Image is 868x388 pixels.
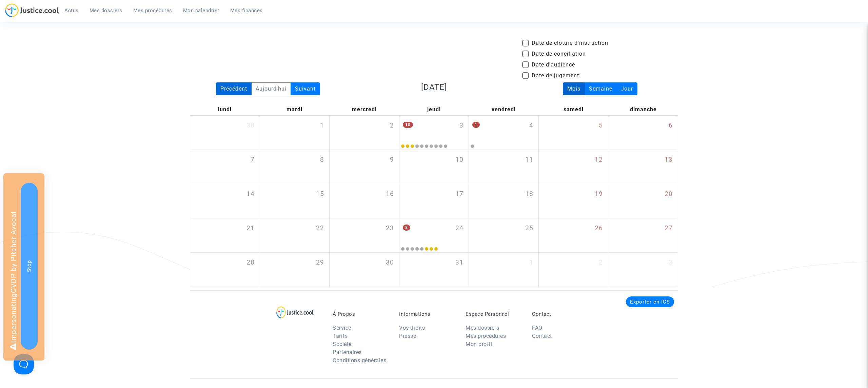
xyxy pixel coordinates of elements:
span: Actus [64,7,79,14]
span: 24 [455,224,463,233]
span: Date de jugement [532,72,579,80]
div: lundi juillet 7 [190,150,260,184]
a: Actus [59,5,84,16]
span: 21 [246,224,255,233]
span: 27 [665,224,673,233]
a: FAQ [532,325,542,331]
span: 3 [669,258,673,268]
div: jeudi [399,104,469,115]
span: 7 [251,155,255,165]
div: mardi juillet 29 [260,253,330,287]
span: 30 [386,258,394,268]
span: 8 [403,225,410,231]
a: Mon profil [466,341,492,347]
div: samedi [539,104,609,115]
span: 4 [529,121,533,131]
span: 15 [316,189,324,199]
span: 16 [386,189,394,199]
div: lundi juin 30 [190,116,260,150]
div: dimanche juillet 20 [608,184,678,218]
p: Espace Personnel [466,311,522,317]
span: 28 [246,258,255,268]
p: Informations [399,311,455,317]
div: mardi [260,104,330,115]
span: 11 [525,155,533,165]
div: jeudi juillet 10 [399,150,469,184]
div: Aujourd'hui [251,82,291,95]
img: jc-logo.svg [5,3,59,17]
span: 22 [316,224,324,233]
div: mercredi juillet 2 [330,116,399,150]
div: samedi juillet 19 [539,184,608,218]
a: Contact [532,333,552,339]
div: samedi juillet 26 [539,218,608,252]
div: lundi [190,104,260,115]
div: jeudi juillet 17 [399,184,469,218]
div: lundi juillet 28 [190,253,260,287]
div: dimanche juillet 6 [608,116,678,150]
span: 25 [525,224,533,233]
span: 2 [390,121,394,131]
h3: [DATE] [356,82,512,92]
div: dimanche [608,104,678,115]
span: 1 [529,258,533,268]
span: 29 [316,258,324,268]
div: mardi juillet 8 [260,150,330,184]
a: Presse [399,333,416,339]
span: 18 [525,189,533,199]
span: 2 [599,258,603,268]
div: lundi juillet 21 [190,218,260,252]
span: 8 [320,155,324,165]
span: 10 [455,155,463,165]
div: jeudi juillet 3, 10 events, click to expand [399,116,469,142]
a: Partenaires [333,349,362,355]
img: logo-lg.svg [276,306,314,318]
span: Stop [26,260,32,272]
a: Conditions générales [333,357,386,364]
p: Contact [532,311,588,317]
div: mardi juillet 22 [260,218,330,252]
div: Impersonating [3,173,44,361]
div: mardi juillet 15 [260,184,330,218]
div: mercredi juillet 9 [330,150,399,184]
div: Précédent [216,82,252,95]
span: 17 [455,189,463,199]
span: 26 [595,224,603,233]
div: jeudi juillet 24, 8 events, click to expand [399,218,469,245]
div: mercredi [329,104,399,115]
div: Suivant [291,82,320,95]
span: 1 [320,121,324,131]
div: samedi juillet 12 [539,150,608,184]
div: samedi juillet 5 [539,116,608,150]
div: mercredi juillet 23 [330,218,399,252]
div: Mois [563,82,585,95]
a: Société [333,341,352,347]
div: Jour [616,82,637,95]
span: 14 [246,189,255,199]
a: Mes finances [225,5,268,16]
div: vendredi juillet 18 [469,184,538,218]
a: Service [333,325,351,331]
span: Mes procédures [133,7,172,14]
a: Mes dossiers [84,5,128,16]
span: Date de clôture d'instruction [532,39,608,47]
div: lundi juillet 14 [190,184,260,218]
p: À Propos [333,311,389,317]
a: Mes dossiers [466,325,499,331]
span: 20 [665,189,673,199]
span: Mes dossiers [90,7,122,14]
div: dimanche juillet 27 [608,218,678,252]
div: mercredi juillet 16 [330,184,399,218]
span: 31 [455,258,463,268]
div: vendredi [469,104,539,115]
span: Date d'audience [532,61,575,69]
div: mercredi juillet 30 [330,253,399,287]
div: vendredi août 1 [469,253,538,287]
span: Mes finances [230,7,263,14]
span: 1 [472,122,480,128]
span: 9 [390,155,394,165]
div: vendredi juillet 11 [469,150,538,184]
div: Semaine [585,82,617,95]
div: vendredi juillet 25 [469,218,538,252]
span: 30 [246,121,255,131]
